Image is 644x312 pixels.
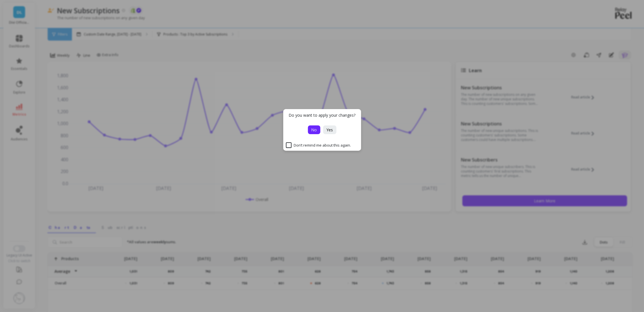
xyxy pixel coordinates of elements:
span: No [311,127,317,132]
span: Yes [326,127,333,132]
span: Don’t remind me about this again. [286,142,351,148]
p: Do you want to apply your changes? [289,112,355,118]
button: No [308,125,320,134]
button: Yes [323,125,336,134]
